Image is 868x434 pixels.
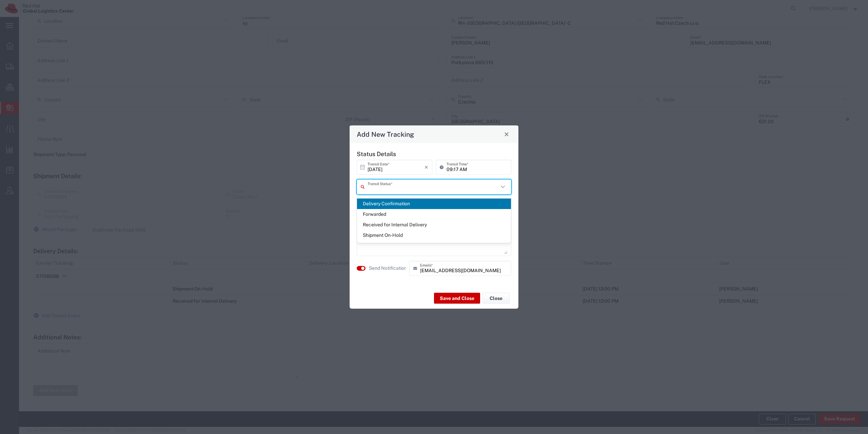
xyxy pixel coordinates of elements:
[369,265,407,272] label: Send Notification
[357,209,511,220] span: Forwarded
[482,293,510,304] button: Close
[357,150,511,157] h5: Status Details
[357,230,511,241] span: Shipment On-Hold
[357,199,511,209] span: Delivery Confirmation
[502,129,511,139] button: Close
[357,220,511,230] span: Received for Internal Delivery
[369,265,406,272] agx-label: Send Notification
[434,293,480,304] button: Save and Close
[357,129,414,139] h4: Add New Tracking
[425,162,428,172] i: ×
